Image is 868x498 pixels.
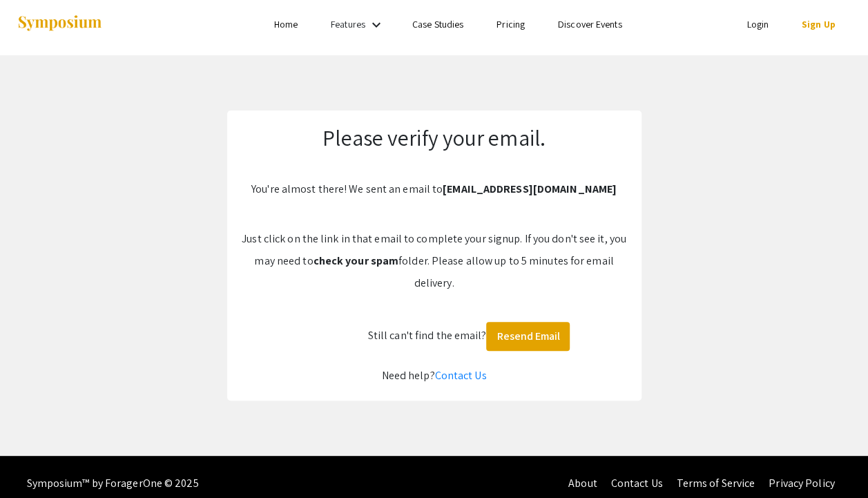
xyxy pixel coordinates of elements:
div: You're almost there! We sent an email to Still can't find the email? [227,111,642,401]
a: Discover Events [558,18,622,30]
iframe: Chat [10,436,59,488]
a: About [568,476,597,490]
a: Terms of Service [676,476,755,490]
a: Contact Us [435,368,487,383]
a: Privacy Policy [769,476,834,490]
a: Case Studies [412,18,463,30]
a: Pricing [496,18,525,30]
a: Features [331,18,365,30]
button: Resend Email [486,322,570,351]
div: Need help? [241,365,628,387]
p: Just click on the link in that email to complete your signup. If you don't see it, you may need t... [241,228,628,294]
b: [EMAIL_ADDRESS][DOMAIN_NAME] [443,182,617,196]
a: Home [274,18,298,30]
mat-icon: Expand Features list [368,17,385,33]
img: Symposium by ForagerOne [17,15,103,33]
h2: Please verify your email. [241,124,628,151]
a: Contact Us [610,476,662,490]
a: Login [746,18,769,30]
a: Sign Up [802,18,836,30]
b: check your spam [314,253,399,268]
